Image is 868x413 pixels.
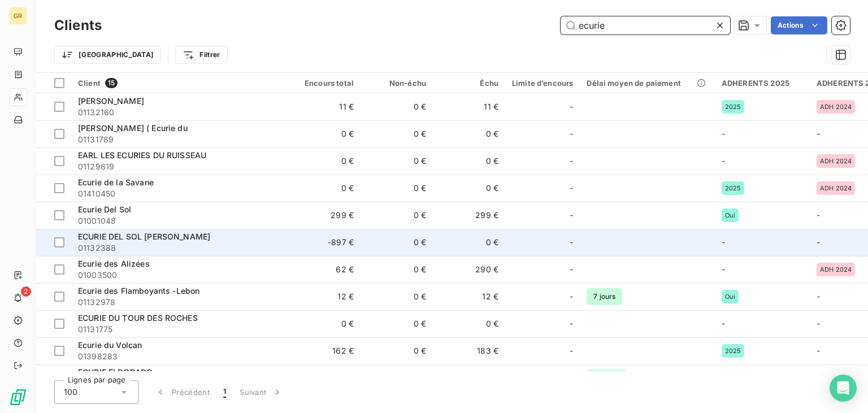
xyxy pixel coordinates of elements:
[722,156,725,166] span: -
[830,375,857,402] div: Open Intercom Messenger
[78,215,281,227] span: 01001048
[78,269,281,281] span: 01003500
[288,310,361,337] td: 0 €
[722,129,725,138] span: -
[570,128,573,140] span: -
[78,177,154,187] span: Ecurie de la Savane
[817,210,820,220] span: -
[361,310,433,337] td: 0 €
[78,324,281,335] span: 01131775
[725,293,735,300] span: Oui
[433,229,505,256] td: 0 €
[78,205,131,214] span: Ecurie Del Sol
[288,175,361,202] td: 0 €
[105,78,118,88] span: 15
[440,79,498,88] div: Échu
[288,283,361,310] td: 12 €
[78,188,281,199] span: 01410450
[433,147,505,175] td: 0 €
[78,161,281,172] span: 01129819
[78,286,199,295] span: Ecurie des Flamboyants -Lebon
[722,319,725,328] span: -
[433,364,505,392] td: 0 €
[817,319,820,328] span: -
[587,288,622,305] span: 7 jours
[78,79,101,88] span: Client
[725,212,735,219] span: Oui
[216,380,233,404] button: 1
[54,15,102,36] h3: Clients
[433,202,505,229] td: 299 €
[570,264,573,275] span: -
[288,147,361,175] td: 0 €
[722,264,725,274] span: -
[361,337,433,364] td: 0 €
[288,120,361,147] td: 0 €
[512,79,573,88] div: Limite d’encours
[78,313,198,323] span: ECURIE DU TOUR DES ROCHES
[725,103,741,110] span: 2025
[288,256,361,283] td: 62 €
[570,237,573,248] span: -
[820,103,852,110] span: ADH 2024
[295,79,354,88] div: Encours total
[361,93,433,120] td: 0 €
[78,367,153,377] span: ECURIE ELDORADO
[433,256,505,283] td: 290 €
[78,340,142,350] span: Ecurie du Volcan
[587,79,708,88] div: Délai moyen de paiement
[433,310,505,337] td: 0 €
[820,158,852,164] span: ADH 2024
[361,229,433,256] td: 0 €
[433,175,505,202] td: 0 €
[361,283,433,310] td: 0 €
[570,210,573,221] span: -
[361,202,433,229] td: 0 €
[820,266,852,273] span: ADH 2024
[233,380,290,404] button: Suivant
[223,386,226,398] span: 1
[288,364,361,392] td: 0 €
[725,347,741,354] span: 2025
[367,79,426,88] div: Non-échu
[78,123,188,133] span: [PERSON_NAME] ( Ecurie du
[570,291,573,302] span: -
[21,286,31,297] span: 2
[288,93,361,120] td: 11 €
[361,175,433,202] td: 0 €
[433,93,505,120] td: 11 €
[64,386,77,398] span: 100
[78,259,150,268] span: Ecurie des Alizées
[78,351,281,362] span: 01398283
[78,232,210,241] span: ECURIE DEL SOL [PERSON_NAME]
[433,283,505,310] td: 12 €
[78,96,144,106] span: [PERSON_NAME]
[570,155,573,167] span: -
[9,388,27,406] img: Logo LeanPay
[361,120,433,147] td: 0 €
[722,237,725,247] span: -
[288,337,361,364] td: 162 €
[570,345,573,357] span: -
[725,185,741,192] span: 2025
[288,202,361,229] td: 299 €
[78,242,281,254] span: 01132388
[175,46,227,64] button: Filtrer
[561,16,730,34] input: Rechercher
[570,318,573,329] span: -
[817,129,820,138] span: -
[54,46,161,64] button: [GEOGRAPHIC_DATA]
[361,364,433,392] td: 0 €
[570,182,573,194] span: -
[361,256,433,283] td: 0 €
[570,101,573,112] span: -
[433,337,505,364] td: 183 €
[771,16,827,34] button: Actions
[361,147,433,175] td: 0 €
[9,7,27,25] div: GR
[288,229,361,256] td: -897 €
[722,79,803,88] div: ADHERENTS 2025
[78,134,281,145] span: 01131789
[820,185,852,192] span: ADH 2024
[817,237,820,247] span: -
